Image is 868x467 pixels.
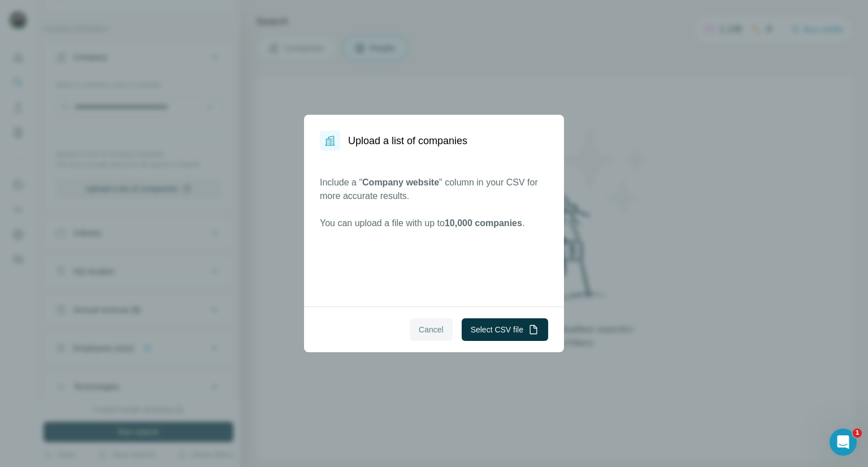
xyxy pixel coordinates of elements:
p: You can upload a file with up to . [320,217,548,230]
span: Cancel [419,324,444,335]
h1: Upload a list of companies [348,133,467,149]
span: 1 [853,429,862,438]
iframe: Intercom live chat [830,429,857,456]
span: 10,000 companies [445,218,522,228]
button: Cancel [410,318,453,341]
p: Include a " " column in your CSV for more accurate results. [320,176,548,203]
span: Company website [362,178,439,187]
button: Select CSV file [462,318,548,341]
